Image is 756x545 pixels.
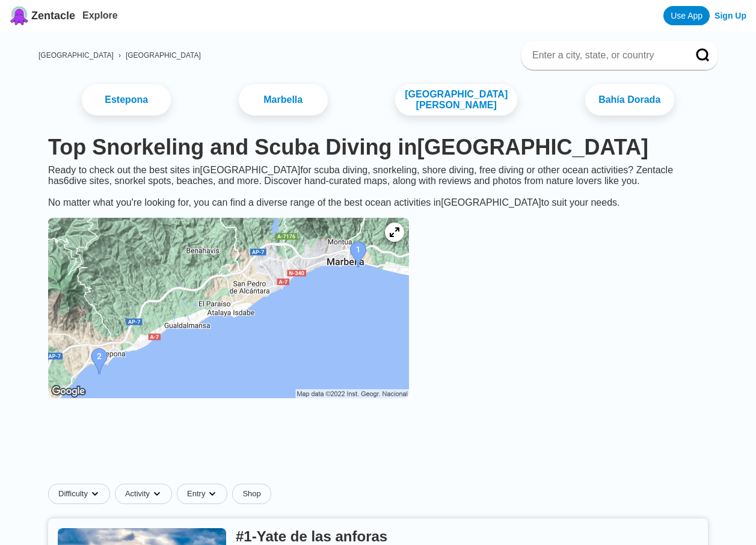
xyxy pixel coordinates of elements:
a: [GEOGRAPHIC_DATA] [126,51,201,60]
button: Entrydropdown caret [177,484,232,504]
button: Difficultydropdown caret [48,484,115,504]
span: Zentacle [31,10,75,22]
span: Activity [125,489,150,499]
img: dropdown caret [207,489,217,499]
img: Málaga dive site map [48,218,409,398]
a: Bahía Dorada [585,84,674,115]
div: Ready to check out the best sites in [GEOGRAPHIC_DATA] for scuba diving, snorkeling, shore diving... [38,165,718,208]
a: Explore [82,10,118,20]
input: Enter a city, state, or country [531,49,679,61]
img: dropdown caret [90,489,100,499]
img: Zentacle logo [10,6,29,25]
span: › [118,51,121,60]
a: Málaga dive site map [38,208,419,410]
span: Entry [187,489,205,499]
h1: Top Snorkeling and Scuba Diving in [GEOGRAPHIC_DATA] [48,135,708,160]
a: Shop [232,484,271,504]
a: Sign Up [715,11,746,20]
a: Zentacle logoZentacle [10,6,75,25]
span: Difficulty [58,489,88,499]
a: Estepona [82,84,171,115]
button: Activitydropdown caret [115,484,177,504]
a: Use App [663,6,710,25]
a: [GEOGRAPHIC_DATA] [38,51,114,60]
a: [GEOGRAPHIC_DATA][PERSON_NAME] [395,84,517,115]
a: Marbella [239,84,328,115]
img: dropdown caret [152,489,162,499]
